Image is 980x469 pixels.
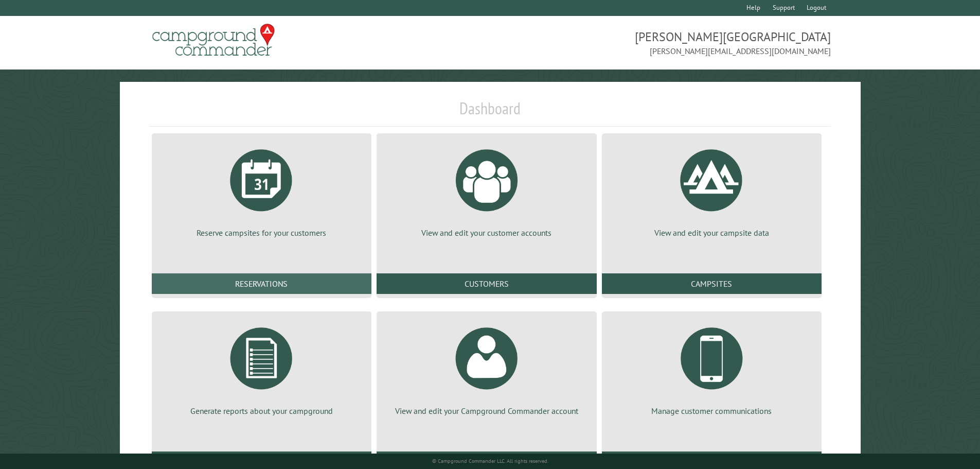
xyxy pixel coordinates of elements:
[490,28,831,57] span: [PERSON_NAME][GEOGRAPHIC_DATA] [PERSON_NAME][EMAIL_ADDRESS][DOMAIN_NAME]
[152,273,371,294] a: Reservations
[164,405,359,416] p: Generate reports about your campground
[389,227,584,238] p: View and edit your customer accounts
[164,320,359,416] a: Generate reports about your campground
[149,98,831,127] h1: Dashboard
[164,227,359,238] p: Reserve campsites for your customers
[389,320,584,416] a: View and edit your Campground Commander account
[614,227,809,238] p: View and edit your campsite data
[602,273,822,294] a: Campsites
[389,142,584,238] a: View and edit your customer accounts
[614,405,809,416] p: Manage customer communications
[164,142,359,238] a: Reserve campsites for your customers
[377,273,596,294] a: Customers
[389,405,584,416] p: View and edit your Campground Commander account
[614,142,809,238] a: View and edit your campsite data
[614,320,809,416] a: Manage customer communications
[149,20,278,60] img: Campground Commander
[432,458,548,464] small: © Campground Commander LLC. All rights reserved.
